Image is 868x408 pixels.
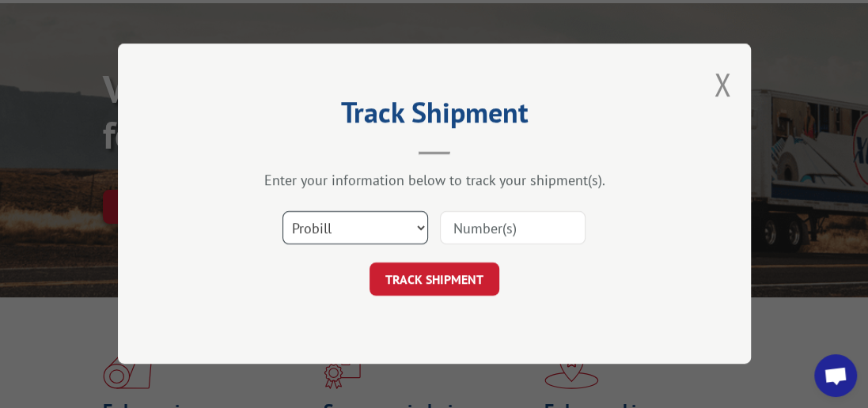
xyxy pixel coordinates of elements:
[714,63,731,105] button: Close modal
[197,172,672,190] div: Enter your information below to track your shipment(s).
[440,212,586,245] input: Number(s)
[814,354,857,397] div: Open chat
[197,101,672,131] h2: Track Shipment
[370,263,499,297] button: TRACK SHIPMENT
